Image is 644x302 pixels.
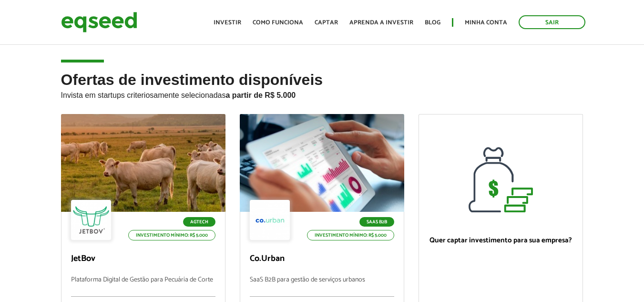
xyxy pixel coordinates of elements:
p: Invista em startups criteriosamente selecionadas [61,88,583,100]
img: EqSeed [61,10,137,35]
a: Minha conta [465,20,507,26]
a: Blog [425,20,440,26]
a: Investir [214,20,241,26]
p: SaaS B2B para gestão de serviços urbanos [250,276,394,297]
a: Como funciona [253,20,303,26]
p: Agtech [183,217,215,227]
p: Investimento mínimo: R$ 5.000 [128,230,215,240]
strong: a partir de R$ 5.000 [226,91,296,99]
a: Aprenda a investir [349,20,413,26]
a: Sair [519,15,585,29]
a: Captar [315,20,338,26]
p: Co.Urban [250,254,394,264]
p: SaaS B2B [359,217,394,227]
p: Plataforma Digital de Gestão para Pecuária de Corte [71,276,215,297]
p: Quer captar investimento para sua empresa? [429,236,573,245]
p: JetBov [71,254,215,264]
p: Investimento mínimo: R$ 5.000 [307,230,394,240]
h2: Ofertas de investimento disponíveis [61,72,583,114]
